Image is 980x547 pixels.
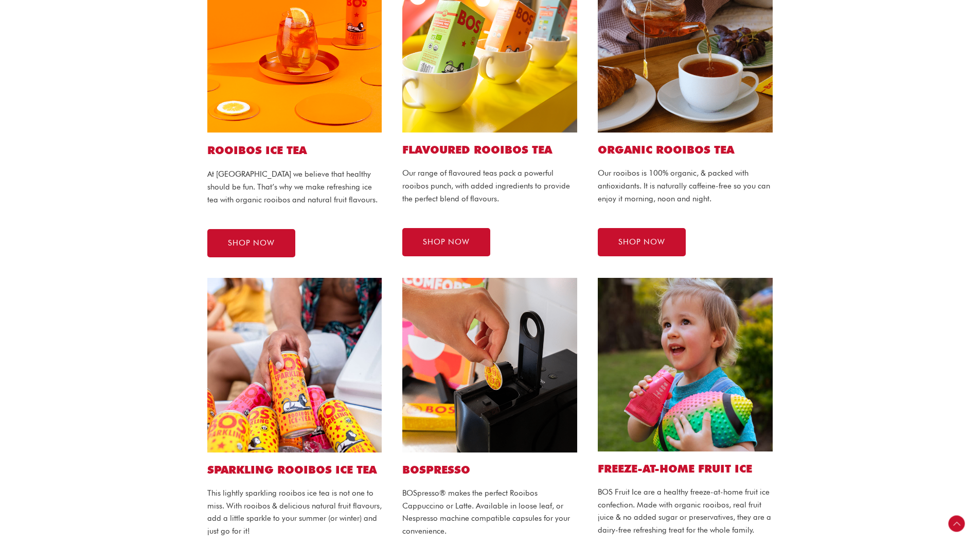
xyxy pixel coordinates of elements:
[228,239,275,247] span: SHOP NOW
[598,143,773,157] h2: Organic ROOIBOS TEA
[598,278,773,451] img: Cherry_Ice Bosbrands
[402,487,577,538] p: BOSpresso® makes the perfect Rooibos Cappuccino or Latte. Available in loose leaf, or Nespresso m...
[598,462,773,476] h2: FREEZE-AT-HOME FRUIT ICE
[207,487,382,538] p: This lightly sparkling rooibos ice tea is not one to miss. With rooibos & delicious natural fruit...
[402,463,577,477] h2: BOSPRESSO
[207,168,382,206] p: At [GEOGRAPHIC_DATA] we believe that healthy should be fun. That’s why we make refreshing ice tea...
[598,228,686,256] a: SHOP NOW
[598,167,773,205] p: Our rooibos is 100% organic, & packed with antioxidants. It is naturally caffeine-free so you can...
[207,229,295,257] a: SHOP NOW
[598,486,773,537] p: BOS Fruit Ice are a healthy freeze-at-home fruit ice confection. Made with organic rooibos, real ...
[207,143,382,158] h1: ROOIBOS ICE TEA
[423,238,470,246] span: SHOP NOW
[402,278,577,452] img: bospresso capsule website1
[207,463,382,477] h2: SPARKLING ROOIBOS ICE TEA
[402,143,577,157] h2: Flavoured ROOIBOS TEA
[402,228,490,256] a: SHOP NOW
[618,238,665,246] span: SHOP NOW
[402,167,577,205] p: Our range of flavoured teas pack a powerful rooibos punch, with added ingredients to provide the ...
